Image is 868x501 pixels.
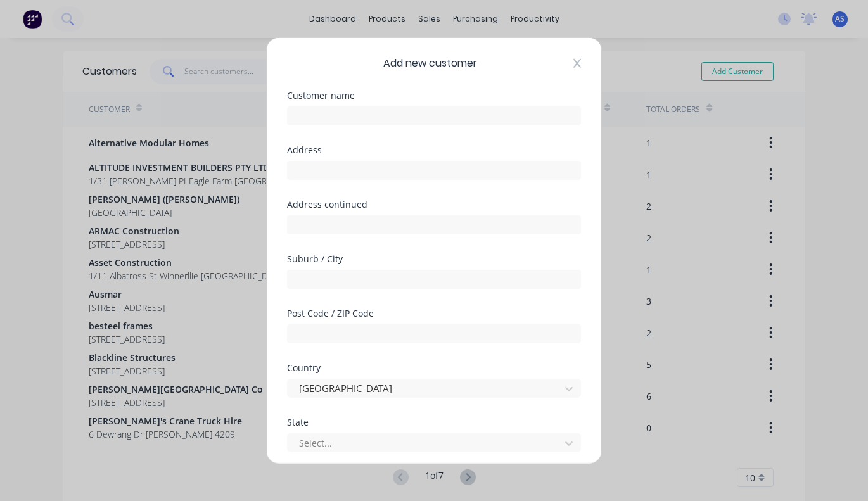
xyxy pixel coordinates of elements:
[287,363,581,372] div: Country
[287,417,581,426] div: State
[287,308,581,317] div: Post Code / ZIP Code
[383,55,477,70] span: Add new customer
[287,254,581,263] div: Suburb / City
[287,91,581,99] div: Customer name
[287,145,581,154] div: Address
[287,200,581,208] div: Address continued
